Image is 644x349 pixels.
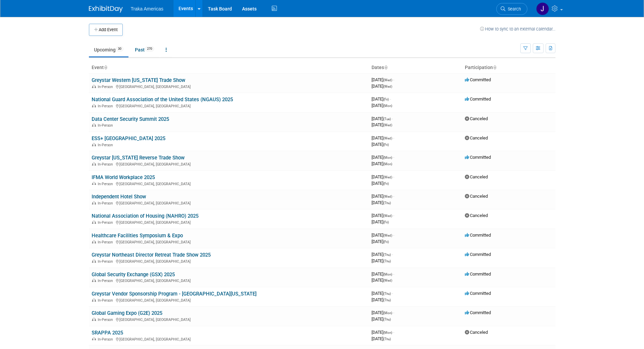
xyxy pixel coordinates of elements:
[372,161,392,166] span: [DATE]
[372,233,394,238] span: [DATE]
[92,194,146,200] a: Independent Hotel Show
[393,233,394,238] span: -
[372,122,392,127] span: [DATE]
[369,62,462,73] th: Dates
[465,194,488,199] span: Canceled
[465,233,491,238] span: Committed
[92,143,96,146] img: In-Person Event
[392,116,393,121] span: -
[465,330,488,335] span: Canceled
[130,43,159,56] a: Past270
[393,271,394,277] span: -
[383,104,392,108] span: (Mon)
[465,174,488,179] span: Canceled
[92,337,96,341] img: In-Person Event
[92,317,366,322] div: [GEOGRAPHIC_DATA], [GEOGRAPHIC_DATA]
[393,194,394,199] span: -
[465,77,491,82] span: Committed
[98,240,115,244] span: In-Person
[383,272,392,276] span: (Mon)
[465,252,491,257] span: Committed
[383,201,391,205] span: (Thu)
[92,85,96,88] img: In-Person Event
[92,201,96,204] img: In-Person Event
[465,213,488,218] span: Canceled
[92,279,96,282] img: In-Person Event
[372,330,394,335] span: [DATE]
[92,104,96,107] img: In-Person Event
[131,6,164,12] span: Traka Americas
[98,85,115,89] span: In-Person
[372,155,394,160] span: [DATE]
[89,24,123,36] button: Add Event
[92,219,366,225] div: [GEOGRAPHIC_DATA], [GEOGRAPHIC_DATA]
[465,135,488,140] span: Canceled
[372,77,394,82] span: [DATE]
[98,162,115,167] span: In-Person
[372,213,394,218] span: [DATE]
[92,239,366,244] div: [GEOGRAPHIC_DATA], [GEOGRAPHIC_DATA]
[383,195,392,198] span: (Wed)
[92,291,257,297] a: Greystar Vendor Sponsorship Program - [GEOGRAPHIC_DATA][US_STATE]
[392,252,393,257] span: -
[372,142,389,147] span: [DATE]
[383,337,391,341] span: (Thu)
[92,162,96,166] img: In-Person Event
[536,2,549,15] img: Jamie Saenz
[92,271,175,278] a: Global Security Exchange (GSX) 2025
[92,116,169,122] a: Data Center Security Summit 2025
[92,174,155,180] a: IFMA World Workplace 2025
[92,310,162,316] a: Global Gaming Expo (G2E) 2025
[383,162,392,166] span: (Mon)
[92,233,183,239] a: Healthcare Facilities Symposium & Expo
[462,62,555,73] th: Participation
[92,103,366,108] div: [GEOGRAPHIC_DATA], [GEOGRAPHIC_DATA]
[392,291,393,296] span: -
[89,43,128,56] a: Upcoming30
[372,103,392,108] span: [DATE]
[98,123,115,128] span: In-Person
[372,297,391,302] span: [DATE]
[89,62,369,73] th: Event
[465,291,491,296] span: Committed
[493,65,496,70] a: Sort by Participation Type
[92,258,366,264] div: [GEOGRAPHIC_DATA], [GEOGRAPHIC_DATA]
[383,318,391,321] span: (Thu)
[383,85,392,88] span: (Wed)
[393,330,394,335] span: -
[92,96,233,103] a: National Guard Association of the United States (NGAUS) 2025
[393,135,394,140] span: -
[372,96,391,102] span: [DATE]
[92,77,185,83] a: Greystar Western [US_STATE] Trade Show
[393,77,394,82] span: -
[372,174,394,179] span: [DATE]
[383,292,391,296] span: (Thu)
[92,220,96,224] img: In-Person Event
[145,46,154,51] span: 270
[92,330,123,336] a: SRAPPA 2025
[89,6,123,13] img: ExhibitDay
[92,318,96,321] img: In-Person Event
[383,253,391,257] span: (Thu)
[92,298,96,302] img: In-Person Event
[98,259,115,264] span: In-Person
[383,97,389,101] span: (Fri)
[98,318,115,322] span: In-Person
[383,117,391,121] span: (Tue)
[92,297,366,303] div: [GEOGRAPHIC_DATA], [GEOGRAPHIC_DATA]
[92,84,366,89] div: [GEOGRAPHIC_DATA], [GEOGRAPHIC_DATA]
[383,136,392,140] span: (Wed)
[372,84,392,89] span: [DATE]
[393,174,394,179] span: -
[98,298,115,303] span: In-Person
[505,6,521,12] span: Search
[92,155,185,161] a: Greystar [US_STATE] Reverse Trade Show
[465,96,491,102] span: Committed
[383,182,389,186] span: (Fri)
[383,311,392,315] span: (Mon)
[480,26,555,31] a: How to sync to an external calendar...
[372,116,393,121] span: [DATE]
[465,155,491,160] span: Committed
[372,271,394,277] span: [DATE]
[383,123,392,127] span: (Wed)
